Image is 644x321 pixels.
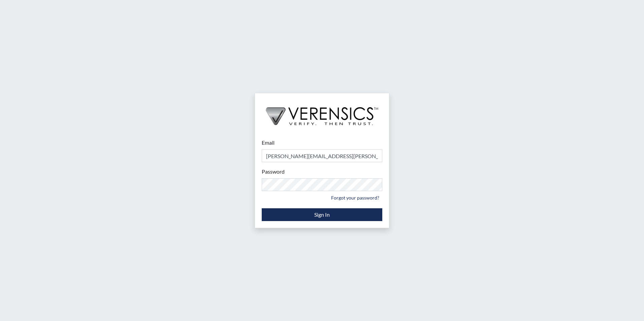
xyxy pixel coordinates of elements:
button: Sign In [262,208,382,221]
input: Email [262,149,382,162]
label: Password [262,168,285,176]
label: Email [262,139,275,147]
img: logo-wide-black.2aad4157.png [255,93,389,132]
a: Forgot your password? [328,192,382,203]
